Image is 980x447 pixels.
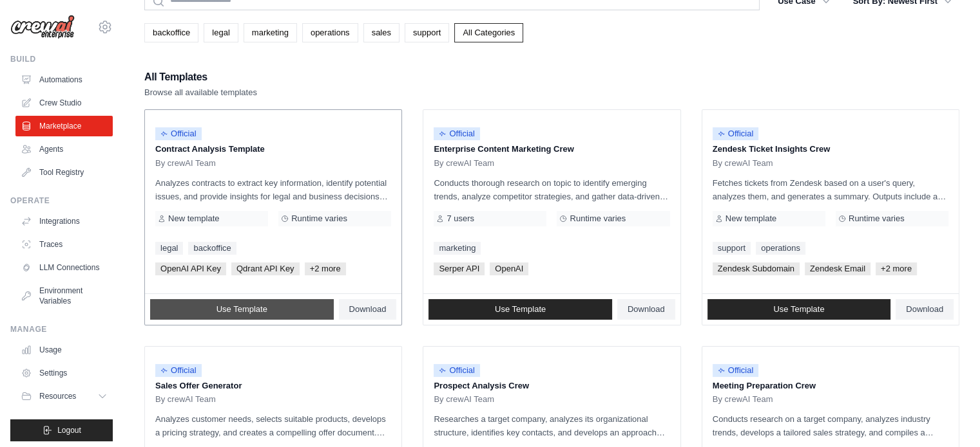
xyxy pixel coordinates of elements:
[39,391,76,401] span: Resources
[15,139,113,160] a: Agents
[713,127,759,140] span: Official
[216,304,267,315] span: Use Template
[773,304,824,315] span: Use Template
[15,280,113,311] a: Environment Variables
[849,214,905,224] span: Runtime varies
[57,425,81,435] span: Logout
[15,257,113,278] a: LLM Connections
[713,242,751,255] a: support
[707,299,891,320] a: Use Template
[15,340,113,360] a: Usage
[15,69,113,90] a: Automations
[906,304,943,315] span: Download
[144,86,257,99] p: Browse all available templates
[155,262,226,275] span: OpenAI API Key
[713,394,773,405] span: By crewAI Team
[155,176,391,203] p: Analyzes contracts to extract key information, identify potential issues, and provide insights fo...
[405,23,449,42] a: support
[302,23,358,42] a: operations
[155,143,391,156] p: Contract Analysis Template
[15,211,113,232] a: Integrations
[876,262,917,275] span: +2 more
[188,242,236,255] a: backoffice
[10,15,75,39] img: Logo
[244,23,297,42] a: marketing
[155,127,202,140] span: Official
[155,412,391,439] p: Analyzes customer needs, selects suitable products, develops a pricing strategy, and creates a co...
[570,214,626,224] span: Runtime varies
[155,364,202,377] span: Official
[349,304,387,315] span: Download
[713,262,800,275] span: Zendesk Subdomain
[434,143,669,156] p: Enterprise Content Marketing Crew
[713,176,948,203] p: Fetches tickets from Zendesk based on a user's query, analyzes them, and generates a summary. Out...
[713,143,948,156] p: Zendesk Ticket Insights Crew
[155,379,391,392] p: Sales Offer Generator
[339,299,397,320] a: Download
[144,68,257,86] h2: All Templates
[725,214,776,224] span: New template
[155,158,216,169] span: By crewAI Team
[434,379,669,392] p: Prospect Analysis Crew
[434,412,669,439] p: Researches a target company, analyzes its organizational structure, identifies key contacts, and ...
[713,364,759,377] span: Official
[454,23,523,42] a: All Categories
[713,158,773,169] span: By crewAI Team
[15,93,113,113] a: Crew Studio
[916,385,980,447] iframe: Chat Widget
[155,394,216,405] span: By crewAI Team
[447,214,474,224] span: 7 users
[434,158,494,169] span: By crewAI Team
[495,304,546,315] span: Use Template
[428,299,612,320] a: Use Template
[155,242,183,255] a: legal
[713,379,948,392] p: Meeting Preparation Crew
[204,23,238,42] a: legal
[10,54,113,64] div: Build
[10,419,113,441] button: Logout
[805,262,870,275] span: Zendesk Email
[434,262,485,275] span: Serper API
[15,116,113,136] a: Marketplace
[628,304,665,315] span: Download
[168,214,219,224] span: New template
[15,162,113,183] a: Tool Registry
[713,412,948,439] p: Conducts research on a target company, analyzes industry trends, develops a tailored sales strate...
[15,234,113,255] a: Traces
[231,262,300,275] span: Qdrant API Key
[15,386,113,406] button: Resources
[617,299,675,320] a: Download
[434,394,494,405] span: By crewAI Team
[291,214,347,224] span: Runtime varies
[434,242,481,255] a: marketing
[490,262,528,275] span: OpenAI
[896,299,954,320] a: Download
[150,299,334,320] a: Use Template
[10,324,113,334] div: Manage
[434,364,480,377] span: Official
[756,242,805,255] a: operations
[15,363,113,383] a: Settings
[434,176,669,203] p: Conducts thorough research on topic to identify emerging trends, analyze competitor strategies, a...
[363,23,399,42] a: sales
[305,262,346,275] span: +2 more
[144,23,198,42] a: backoffice
[434,127,480,140] span: Official
[10,196,113,206] div: Operate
